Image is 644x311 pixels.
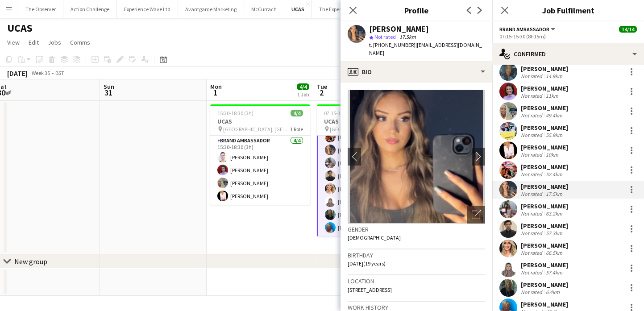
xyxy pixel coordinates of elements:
div: [PERSON_NAME] [521,104,568,112]
div: Open photos pop-in [467,206,485,224]
span: 4/4 [291,110,303,116]
div: Not rated [521,210,544,217]
span: [DEMOGRAPHIC_DATA] [348,234,401,241]
a: Comms [66,37,94,48]
div: [PERSON_NAME] [521,182,568,191]
div: 49.4km [544,112,564,119]
span: 1 Role [290,126,303,133]
span: | [EMAIL_ADDRESS][DOMAIN_NAME] [369,41,482,56]
div: Not rated [521,289,544,295]
a: Edit [25,37,42,48]
h3: Birthday [348,251,485,259]
span: 1 [209,87,222,98]
div: Not rated [521,151,544,158]
h3: UCAS [317,117,417,125]
div: [DATE] [7,69,28,78]
div: [PERSON_NAME] [521,124,568,132]
div: 6.4km [544,289,561,295]
button: Action Challenge [63,0,117,18]
span: Not rated [374,33,396,40]
div: BST [55,70,64,76]
button: Brand Ambassador [499,26,557,33]
span: [STREET_ADDRESS] [348,286,392,293]
div: [PERSON_NAME] [521,202,568,210]
span: Jobs [48,38,61,46]
h3: Profile [341,4,492,16]
div: 07:15-15:30 (8h15m) [499,33,637,40]
span: t. [PHONE_NUMBER] [369,41,415,48]
a: Jobs [44,37,65,48]
span: 15:30-18:30 (3h) [217,110,253,116]
div: 55.9km [544,132,564,138]
div: [PERSON_NAME] [521,241,568,249]
app-card-role: Brand Ambassador4/415:30-18:30 (3h)[PERSON_NAME][PERSON_NAME][PERSON_NAME][PERSON_NAME] [210,136,310,205]
div: Not rated [521,132,544,138]
h3: UCAS [210,117,310,125]
span: 17.5km [398,33,418,40]
div: [PERSON_NAME] [521,261,568,269]
div: 17.5km [544,191,564,197]
h1: UCAS [7,21,33,35]
div: Not rated [521,92,544,99]
button: UCAS [284,0,312,18]
div: [PERSON_NAME] [521,222,568,230]
div: New group [14,257,47,266]
div: Not rated [521,73,544,79]
span: Week 35 [29,70,52,76]
div: Not rated [521,230,544,236]
div: [PERSON_NAME] [521,143,568,151]
h3: Job Fulfilment [492,4,644,16]
div: [PERSON_NAME] [521,163,568,171]
span: 2 [316,87,327,98]
span: 4/4 [297,83,309,90]
a: View [4,37,23,48]
span: 07:15-15:30 (8h15m) [324,110,370,116]
div: [PERSON_NAME] [521,300,568,308]
button: The Experience Agency [312,0,379,18]
span: Tue [317,83,327,91]
span: View [7,38,20,46]
div: [PERSON_NAME] [521,65,568,73]
img: Crew avatar or photo [348,90,485,224]
span: 14/14 [619,26,637,33]
span: Brand Ambassador [499,26,549,33]
div: [PERSON_NAME] [521,281,568,289]
span: Edit [29,38,39,46]
div: 57.3km [544,230,564,236]
button: The Observer [18,0,63,18]
span: [GEOGRAPHIC_DATA], [GEOGRAPHIC_DATA] [223,126,290,133]
span: 31 [102,87,114,98]
div: Not rated [521,249,544,256]
span: Comms [70,38,90,46]
div: Confirmed [492,43,644,65]
div: 66.5km [544,249,564,256]
div: Not rated [521,191,544,197]
span: Sun [104,83,114,91]
button: McCurrach [244,0,284,18]
div: 14.9km [544,73,564,79]
div: 11km [544,92,560,99]
div: Not rated [521,269,544,276]
div: [PERSON_NAME] [369,25,429,33]
div: 10km [544,151,560,158]
button: Experience Wave Ltd [117,0,178,18]
div: Bio [341,61,492,83]
app-job-card: 07:15-15:30 (8h15m)14/14UCAS [GEOGRAPHIC_DATA], [GEOGRAPHIC_DATA]1 Role[PERSON_NAME][PERSON_NAME]... [317,104,417,236]
h3: Gender [348,225,485,233]
app-job-card: 15:30-18:30 (3h)4/4UCAS [GEOGRAPHIC_DATA], [GEOGRAPHIC_DATA]1 RoleBrand Ambassador4/415:30-18:30 ... [210,104,310,205]
span: [DATE] (19 years) [348,260,386,267]
app-card-role: [PERSON_NAME][PERSON_NAME][PERSON_NAME][PERSON_NAME][PERSON_NAME][PERSON_NAME][PERSON_NAME][PERSO... [317,37,417,237]
div: Not rated [521,112,544,119]
h3: Location [348,277,485,285]
div: 52.4km [544,171,564,178]
div: Not rated [521,171,544,178]
div: 1 Job [297,91,309,98]
button: Avantgarde Marketing [178,0,244,18]
div: [PERSON_NAME] [521,84,568,92]
span: [GEOGRAPHIC_DATA], [GEOGRAPHIC_DATA] [330,126,397,133]
div: 57.4km [544,269,564,276]
span: Mon [210,83,222,91]
div: 63.2km [544,210,564,217]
